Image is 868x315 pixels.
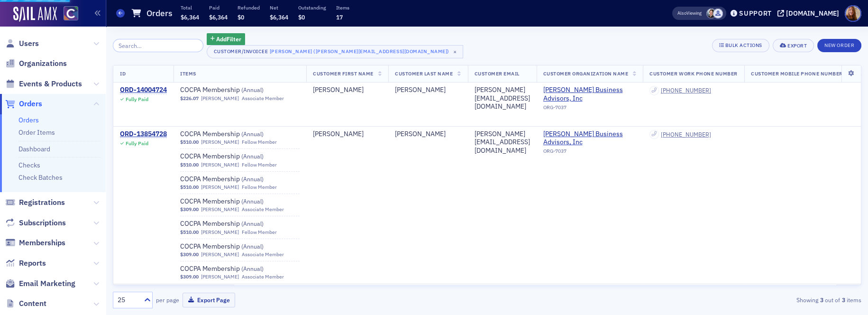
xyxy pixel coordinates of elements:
[180,95,199,102] span: $226.07
[5,278,75,289] a: Email Marketing
[751,70,843,77] span: Customer Mobile Phone Number
[180,220,300,228] a: COCPA Membership (Annual)
[180,265,300,273] span: COCPA Membership
[241,220,264,227] span: ( Annual )
[475,130,530,155] div: [PERSON_NAME][EMAIL_ADDRESS][DOMAIN_NAME]
[180,162,199,168] span: $510.00
[181,13,199,21] span: $6,364
[180,184,199,190] span: $510.00
[242,274,284,280] div: Associate Member
[181,4,199,11] p: Total
[120,70,126,77] span: ID
[19,298,46,309] span: Content
[180,70,196,77] span: Items
[5,99,42,109] a: Orders
[13,7,57,22] img: SailAMX
[238,13,244,21] span: $0
[207,45,463,58] button: Customer/Invoicee[PERSON_NAME] ([PERSON_NAME][EMAIL_ADDRESS][DOMAIN_NAME])×
[543,86,637,102] span: Zick Business Advisors, Inc
[270,46,449,56] div: [PERSON_NAME] ([PERSON_NAME][EMAIL_ADDRESS][DOMAIN_NAME])
[183,293,235,307] button: Export Page
[5,58,67,69] a: Organizations
[706,9,716,19] span: Pamela Galey-Coleman
[214,48,268,55] div: Customer/Invoicee
[241,130,264,138] span: ( Annual )
[180,197,300,206] span: COCPA Membership
[725,43,762,48] div: Bulk Actions
[57,6,78,22] a: View Homepage
[649,70,738,77] span: Customer Work Phone Number
[773,39,814,52] button: Export
[19,99,42,109] span: Orders
[313,70,374,77] span: Customer First Name
[242,251,284,258] div: Associate Member
[180,197,300,206] a: COCPA Membership (Annual)
[118,295,138,305] div: 25
[201,95,239,102] a: [PERSON_NAME]
[818,296,825,304] strong: 3
[146,8,173,19] h1: Orders
[120,130,167,139] div: ORD-13854728
[201,206,239,213] a: [PERSON_NAME]
[242,184,277,190] div: Fellow Member
[242,139,277,145] div: Fellow Member
[201,184,239,190] a: [PERSON_NAME]
[180,139,199,145] span: $510.00
[19,238,65,248] span: Memberships
[786,9,839,18] div: [DOMAIN_NAME]
[712,39,769,52] button: Bulk Actions
[201,229,239,235] a: [PERSON_NAME]
[475,70,520,77] span: Customer Email
[180,86,300,94] span: COCPA Membership
[180,242,300,251] span: COCPA Membership
[18,128,55,137] a: Order Items
[817,40,861,49] a: New Order
[180,265,300,273] a: COCPA Membership (Annual)
[5,298,46,309] a: Content
[180,242,300,251] a: COCPA Membership (Annual)
[543,130,637,147] span: Zick Business Advisors, Inc
[242,206,284,213] div: Associate Member
[180,130,300,139] span: COCPA Membership
[817,39,861,52] button: New Order
[713,9,723,19] span: Floria Group
[395,86,461,94] div: [PERSON_NAME]
[64,6,78,21] img: SailAMX
[5,79,82,89] a: Events & Products
[180,206,199,213] span: $309.00
[336,13,343,21] span: 17
[126,140,148,147] div: Fully Paid
[475,86,530,111] div: [PERSON_NAME][EMAIL_ADDRESS][DOMAIN_NAME]
[677,10,686,16] div: Also
[5,197,65,208] a: Registrations
[209,4,228,11] p: Paid
[209,13,228,21] span: $6,364
[840,296,847,304] strong: 3
[207,33,246,45] button: AddFilter
[270,13,288,21] span: $6,364
[201,162,239,168] a: [PERSON_NAME]
[661,87,711,94] a: [PHONE_NUMBER]
[19,278,75,289] span: Email Marketing
[298,13,305,21] span: $0
[241,242,264,250] span: ( Annual )
[661,131,711,138] a: [PHONE_NUMBER]
[451,47,459,56] span: ×
[5,238,65,248] a: Memberships
[201,251,239,258] a: [PERSON_NAME]
[241,152,264,160] span: ( Annual )
[180,130,300,139] a: COCPA Membership (Annual)
[242,95,284,102] div: Associate Member
[126,96,148,102] div: Fully Paid
[543,130,637,147] a: [PERSON_NAME] Business Advisors, Inc
[543,148,637,157] div: ORG-7037
[5,258,46,269] a: Reports
[18,116,39,124] a: Orders
[313,86,382,94] div: [PERSON_NAME]
[241,86,264,93] span: ( Annual )
[19,38,39,49] span: Users
[180,251,199,258] span: $309.00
